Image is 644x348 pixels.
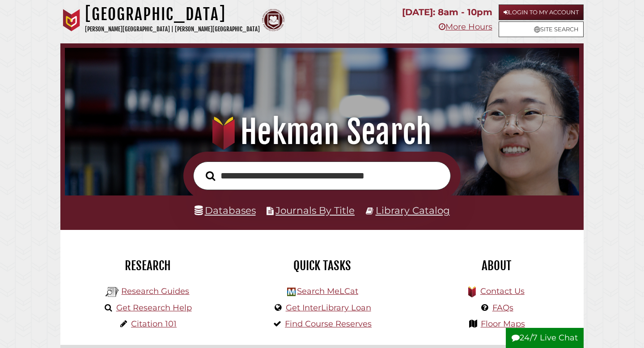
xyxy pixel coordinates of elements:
[201,169,220,183] button: Search
[116,303,192,313] a: Get Research Help
[195,204,256,216] a: Databases
[206,170,215,181] i: Search
[106,285,119,299] img: Hekman Library Logo
[67,258,228,273] h2: Research
[416,258,577,273] h2: About
[131,319,177,329] a: Citation 101
[275,204,355,216] a: Journals By Title
[499,21,584,37] a: Site Search
[376,204,450,216] a: Library Catalog
[75,112,570,152] h1: Hekman Search
[287,288,296,296] img: Hekman Library Logo
[262,9,284,31] img: Calvin Theological Seminary
[285,319,372,329] a: Find Course Reserves
[492,303,513,313] a: FAQs
[297,286,358,296] a: Search MeLCat
[439,22,492,32] a: More Hours
[241,258,402,273] h2: Quick Tasks
[402,4,492,20] p: [DATE]: 8am - 10pm
[499,4,584,20] a: Login to My Account
[121,286,189,296] a: Research Guides
[481,319,525,329] a: Floor Maps
[480,286,525,296] a: Contact Us
[85,4,260,24] h1: [GEOGRAPHIC_DATA]
[85,24,260,34] p: [PERSON_NAME][GEOGRAPHIC_DATA] | [PERSON_NAME][GEOGRAPHIC_DATA]
[286,303,371,313] a: Get InterLibrary Loan
[60,9,83,31] img: Calvin University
